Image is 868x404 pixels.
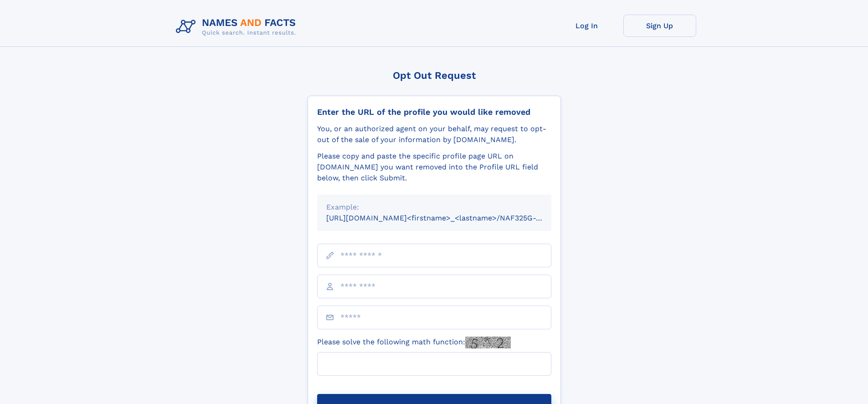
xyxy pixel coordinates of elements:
[317,123,551,145] div: You, or an authorized agent on your behalf, may request to opt-out of the sale of your informatio...
[308,70,561,81] div: Opt Out Request
[550,15,623,37] a: Log In
[172,15,303,39] img: Logo Names and Facts
[623,15,696,37] a: Sign Up
[317,151,551,184] div: Please copy and paste the specific profile page URL on [DOMAIN_NAME] you want removed into the Pr...
[317,337,511,348] label: Please solve the following math function:
[317,107,551,117] div: Enter the URL of the profile you would like removed
[326,202,542,213] div: Example:
[326,214,569,222] small: [URL][DOMAIN_NAME]<firstname>_<lastname>/NAF325G-xxxxxxxx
